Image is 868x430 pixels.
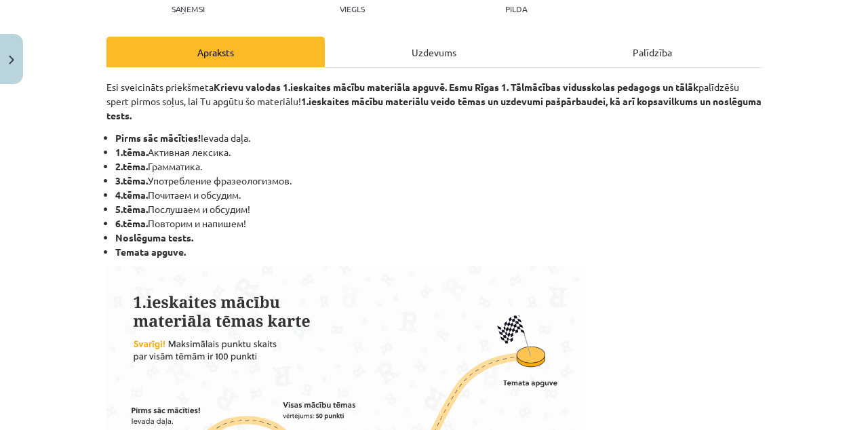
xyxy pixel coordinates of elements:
[214,81,698,93] strong: Krievu valodas 1.ieskaites mācību materiāla apguvē. Esmu Rīgas 1. Tālmācības vidusskolas pedagogs...
[115,146,148,158] b: 1.tēma.
[325,37,543,67] div: Uzdevums
[166,4,210,14] p: Saņemsi
[505,4,527,14] p: pilda
[115,174,762,188] li: Употребление фразеологизмов.
[115,217,148,229] b: 6.tēma.
[340,4,365,14] p: Viegls
[106,95,762,121] strong: 1.ieskaites mācību materiālu veido tēmas un uzdevumi pašpārbaudei, kā arī kopsavilkums un noslēgu...
[115,131,762,145] li: Ievada daļa.
[115,160,148,172] b: 2.tēma.
[115,216,762,231] li: Повторим и напишем!
[115,231,193,243] b: Noslēguma tests.
[115,174,148,187] b: 3.tēma.
[543,37,762,67] div: Palīdzība
[115,188,762,202] li: Почитаем и обсудим.
[115,203,148,215] b: 5.tēma.
[9,56,14,64] img: icon-close-lesson-0947bae3869378f0d4975bcd49f059093ad1ed9edebbc8119c70593378902aed.svg
[115,159,762,174] li: Грамматика.
[115,145,762,159] li: Активная лексика.
[115,189,148,201] b: 4.tēma.
[106,80,762,123] p: Esi sveicināts priekšmeta palīdzēšu spert pirmos soļus, lai Tu apgūtu šo materiālu!
[115,202,762,216] li: Послушаем и обсудим!
[106,37,325,67] div: Apraksts
[115,132,201,144] b: Pirms sāc mācīties!
[115,246,186,258] b: Temata apguve.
